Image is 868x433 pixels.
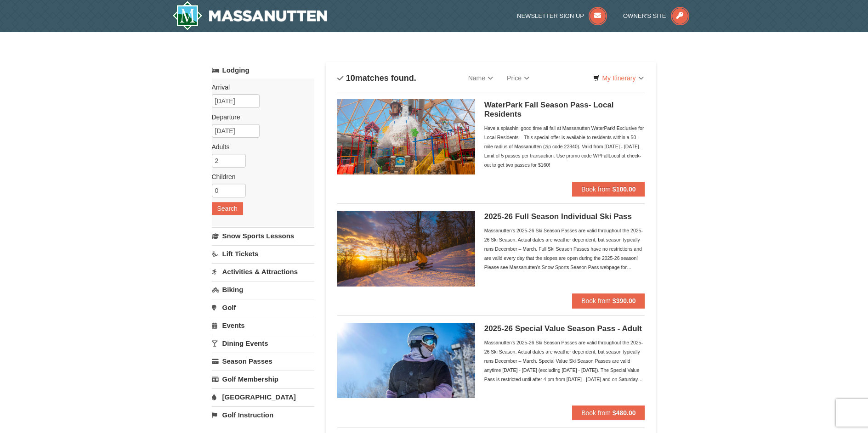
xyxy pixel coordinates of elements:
button: Search [212,202,243,215]
a: Biking [212,281,314,298]
span: Book from [581,186,611,193]
a: Price [500,69,536,87]
button: Book from $480.00 [572,405,645,420]
a: Name [461,69,500,87]
a: Events [212,317,314,334]
label: Adults [212,142,307,152]
img: Massanutten Resort Logo [172,1,328,30]
a: Golf Instruction [212,406,314,423]
strong: $480.00 [613,409,636,416]
a: Golf [212,299,314,316]
a: My Itinerary [587,71,649,85]
img: 6619937-198-dda1df27.jpg [337,323,475,398]
label: Arrival [212,83,307,92]
a: Massanutten Resort [172,1,328,30]
span: Book from [581,409,611,416]
a: Snow Sports Lessons [212,227,314,244]
a: Season Passes [212,353,314,370]
span: Newsletter Sign Up [517,12,584,19]
label: Departure [212,112,307,122]
div: Massanutten's 2025-26 Ski Season Passes are valid throughout the 2025-26 Ski Season. Actual dates... [484,338,645,384]
button: Book from $100.00 [572,182,645,197]
div: Have a splashin' good time all fall at Massanutten WaterPark! Exclusive for Local Residents – Thi... [484,124,645,169]
a: Lift Tickets [212,245,314,262]
img: 6619937-212-8c750e5f.jpg [337,99,475,174]
label: Children [212,172,307,181]
strong: $390.00 [613,297,636,304]
h5: 2025-26 Special Value Season Pass - Adult [484,324,645,333]
a: Activities & Attractions [212,263,314,280]
span: Book from [581,297,611,304]
a: Dining Events [212,335,314,352]
a: Newsletter Sign Up [517,12,607,19]
h5: 2025-26 Full Season Individual Ski Pass [484,212,645,221]
a: Lodging [212,62,314,79]
a: [GEOGRAPHIC_DATA] [212,388,314,405]
a: Owner's Site [623,12,689,19]
img: 6619937-208-2295c65e.jpg [337,211,475,286]
span: Owner's Site [623,12,666,19]
div: Massanutten's 2025-26 Ski Season Passes are valid throughout the 2025-26 Ski Season. Actual dates... [484,226,645,272]
span: 10 [346,73,355,83]
h4: matches found. [337,73,416,83]
button: Book from $390.00 [572,293,645,308]
a: Golf Membership [212,371,314,388]
strong: $100.00 [613,186,636,193]
h5: WaterPark Fall Season Pass- Local Residents [484,101,645,119]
